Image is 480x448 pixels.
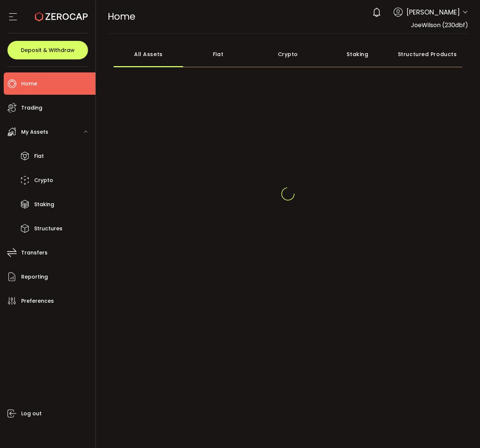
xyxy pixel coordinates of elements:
[323,41,393,67] div: Staking
[183,41,253,67] div: Fiat
[7,41,88,59] button: Deposit & Withdraw
[21,272,48,282] span: Reporting
[114,41,184,67] div: All Assets
[21,48,75,53] span: Deposit & Withdraw
[34,175,53,186] span: Crypto
[21,408,42,419] span: Log out
[21,127,48,137] span: My Assets
[34,199,54,210] span: Staking
[406,7,460,17] span: [PERSON_NAME]
[21,103,42,113] span: Trading
[34,151,44,162] span: Fiat
[392,41,462,67] div: Structured Products
[411,21,468,29] span: JoeWilson (230dbf)
[21,78,37,89] span: Home
[108,10,135,23] span: Home
[253,41,323,67] div: Crypto
[21,247,48,258] span: Transfers
[34,223,62,234] span: Structures
[21,296,54,306] span: Preferences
